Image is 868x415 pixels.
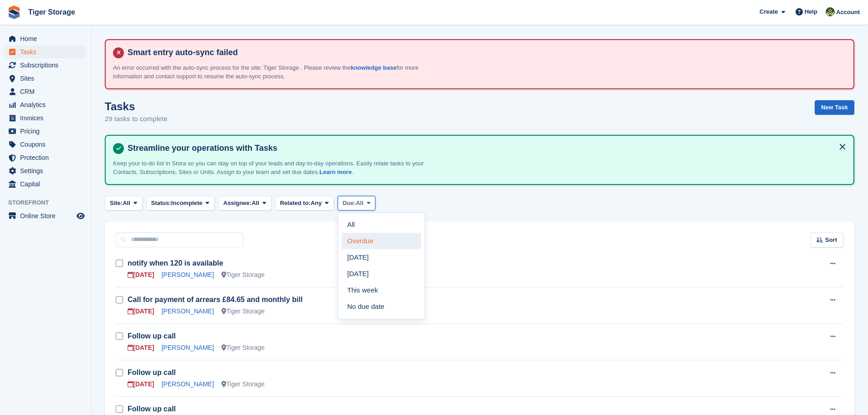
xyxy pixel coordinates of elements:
span: Sort [825,236,837,245]
span: Online Store [20,210,75,222]
a: All [342,216,421,233]
h4: Streamline your operations with Tasks [124,143,846,154]
a: menu [5,178,86,190]
span: Settings [20,164,75,177]
div: [DATE] [128,307,154,316]
button: Related to: Any [275,196,334,211]
a: knowledge base [351,64,396,71]
div: [DATE] [128,343,154,353]
span: Capital [20,178,75,190]
span: CRM [20,85,75,98]
span: Any [311,199,322,208]
a: Call for payment of arrears £84.65 and monthly bill [128,296,303,303]
a: Learn more [319,169,352,175]
span: All [356,199,364,208]
span: Create [760,7,778,16]
div: Tiger Storage [221,343,265,353]
span: Pricing [20,125,75,138]
span: Coupons [20,138,75,151]
a: menu [5,138,86,151]
button: Site: All [105,196,143,211]
span: Subscriptions [20,59,75,72]
span: Sites [20,72,75,85]
span: Site: [110,199,123,208]
span: Assignee: [223,199,252,208]
button: Assignee: All [218,196,272,211]
button: Due: All [338,196,375,211]
img: stora-icon-8386f47178a22dfd0bd8f6a31ec36ba5ce8667c1dd55bd0f319d3a0aa187defe.svg [7,5,21,19]
a: Follow up call [128,332,176,340]
a: menu [5,112,86,124]
a: [PERSON_NAME] [161,380,214,388]
a: Follow up call [128,369,176,376]
span: All [252,199,259,208]
span: Invoices [20,112,75,124]
a: menu [5,32,86,45]
a: Overdue [342,233,421,249]
a: [PERSON_NAME] [161,344,214,351]
a: Follow up call [128,405,176,413]
a: [PERSON_NAME] [161,307,214,315]
button: Status: Incomplete [146,196,215,211]
span: Protection [20,151,75,164]
img: Matthew Ellwood [826,7,835,16]
a: menu [5,85,86,98]
span: Analytics [20,98,75,111]
a: menu [5,210,86,222]
span: Related to: [280,199,311,208]
a: Preview store [75,210,86,221]
a: menu [5,151,86,164]
span: Status: [151,199,171,208]
a: menu [5,46,86,58]
span: Home [20,32,75,45]
div: Tiger Storage [221,379,265,389]
a: No due date [342,298,421,315]
span: All [123,199,130,208]
h1: Tasks [105,100,168,113]
a: menu [5,164,86,177]
p: An error occurred with the auto-sync process for the site: Tiger Storage . Please review the for ... [113,63,432,81]
a: [PERSON_NAME] [161,271,214,278]
h4: Smart entry auto-sync failed [124,47,846,58]
div: Tiger Storage [221,270,265,280]
span: Tasks [20,46,75,58]
a: [DATE] [342,249,421,266]
span: Help [805,7,817,16]
div: Tiger Storage [221,307,265,316]
span: Due: [343,199,356,208]
div: [DATE] [128,270,154,280]
a: menu [5,98,86,111]
a: menu [5,59,86,72]
a: menu [5,125,86,138]
p: Keep your to-do list in Stora so you can stay on top of your leads and day-to-day operations. Eas... [113,159,432,177]
a: [DATE] [342,266,421,282]
div: [DATE] [128,379,154,389]
span: Account [836,8,860,17]
span: Storefront [8,198,91,207]
a: This week [342,282,421,298]
p: 29 tasks to complete [105,114,168,124]
a: notify when 120 is available [128,259,223,267]
a: menu [5,72,86,85]
a: Tiger Storage [25,5,79,20]
span: Incomplete [171,199,203,208]
a: New Task [815,100,854,115]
